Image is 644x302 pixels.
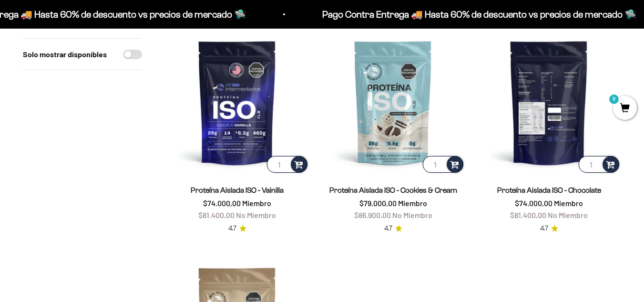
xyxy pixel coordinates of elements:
a: Proteína Aislada ISO - Vainilla [191,186,284,194]
span: $81.400,00 [510,210,546,219]
a: Proteína Aislada ISO - Cookies & Cream [329,186,457,194]
span: 4.7 [540,223,548,234]
span: 4.7 [228,223,236,234]
span: Miembro [242,198,271,208]
a: 4.74.7 de 5.0 estrellas [384,223,402,234]
span: No Miembro [548,210,588,219]
label: Solo mostrar disponibles [23,48,107,61]
span: $79.000,00 [359,198,397,208]
a: 4.74.7 de 5.0 estrellas [540,223,558,234]
span: $74.000,00 [515,198,552,208]
a: 4.74.7 de 5.0 estrellas [228,223,246,234]
span: Miembro [554,198,583,208]
p: Pago Contra Entrega 🚚 Hasta 60% de descuento vs precios de mercado 🛸 [320,7,634,22]
span: $86.900,00 [354,210,391,219]
span: 4.7 [384,223,392,234]
span: $74.000,00 [203,198,241,208]
img: Proteína Aislada ISO - Chocolate [477,30,621,175]
a: 0 [613,104,637,114]
mark: 0 [608,94,620,105]
span: $81.400,00 [198,210,235,219]
span: No Miembro [236,210,276,219]
span: Miembro [398,198,427,208]
a: Proteína Aislada ISO - Chocolate [497,186,601,194]
span: No Miembro [392,210,432,219]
